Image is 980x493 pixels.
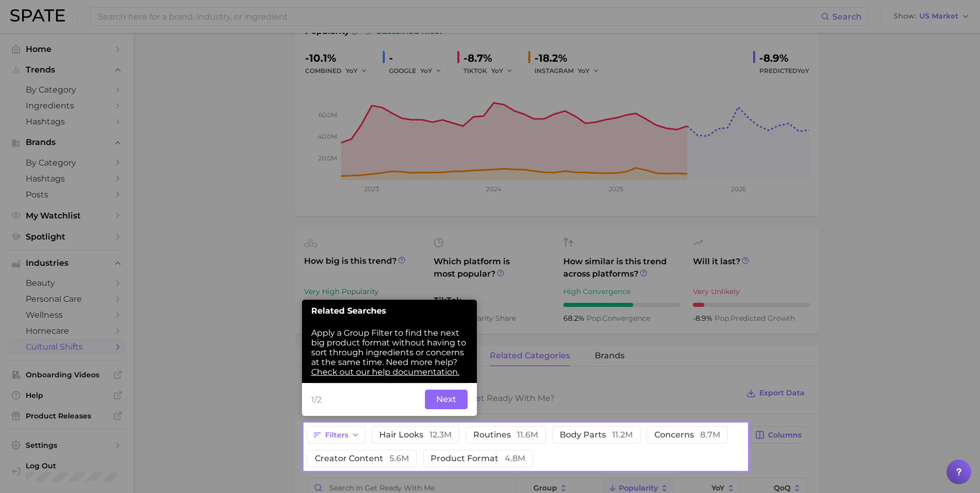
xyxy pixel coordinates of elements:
span: 5.6m [389,453,409,463]
span: concerns [654,431,720,439]
span: body parts [560,431,633,439]
span: routines [473,431,538,439]
button: Filters [307,426,365,444]
span: creator content [315,454,409,463]
span: 8.7m [700,430,720,440]
span: 11.2m [612,430,633,440]
span: 4.8m [505,453,525,463]
span: 12.3m [430,430,452,440]
span: 11.6m [517,430,538,440]
span: Filters [325,431,348,440]
span: hair looks [379,431,452,439]
span: product format [431,454,525,463]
